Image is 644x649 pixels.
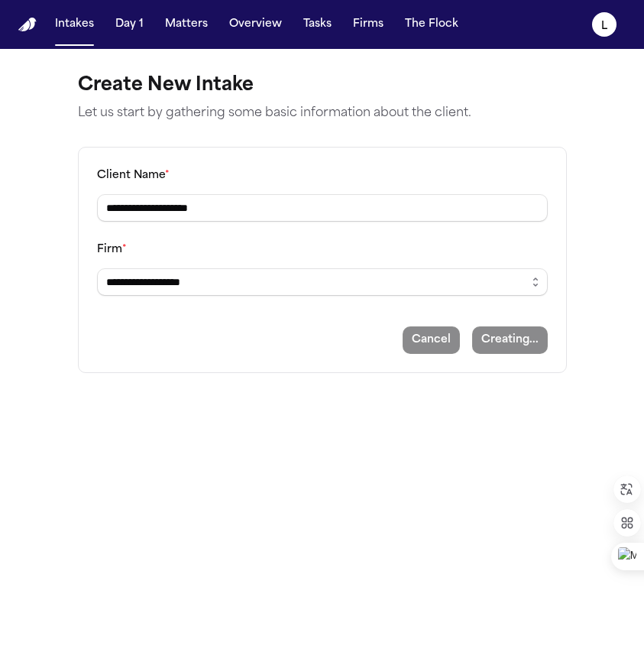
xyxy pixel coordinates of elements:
[78,73,567,98] h1: Create New Intake
[97,194,548,222] input: Client name
[18,18,37,32] img: Finch Logo
[109,11,150,38] button: Day 1
[223,11,288,38] button: Overview
[399,11,464,38] button: The Flock
[78,104,567,122] p: Let us start by gathering some basic information about the client.
[97,268,548,296] input: Select a firm
[472,326,548,354] button: Create intake
[18,18,37,32] a: Home
[159,11,214,38] button: Matters
[347,11,390,38] button: Firms
[49,11,100,38] button: Intakes
[297,11,338,38] button: Tasks
[97,170,170,181] label: Client Name
[97,244,127,255] label: Firm
[403,326,460,354] button: Cancel intake creation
